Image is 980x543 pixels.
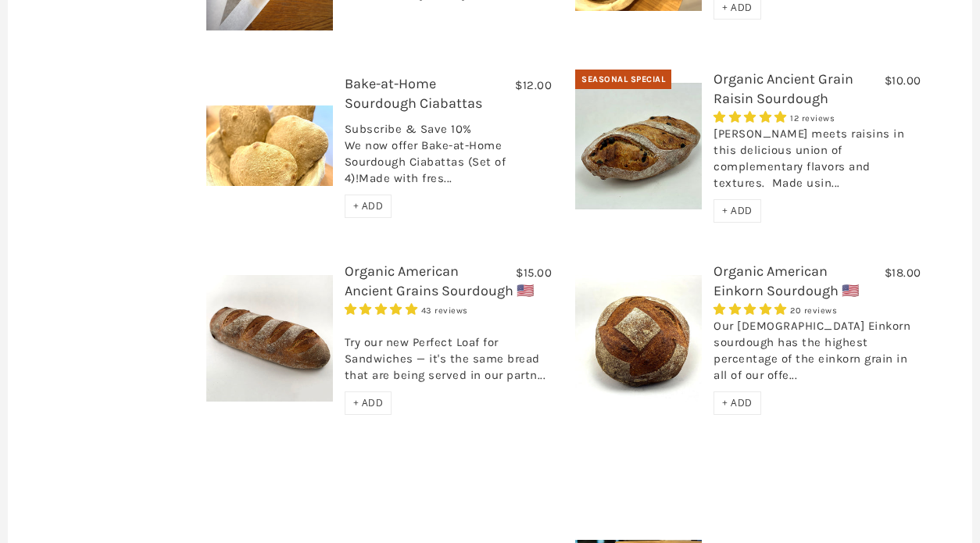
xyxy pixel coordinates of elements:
a: Organic Ancient Grain Raisin Sourdough [714,70,853,107]
div: + ADD [345,195,392,218]
span: $18.00 [885,266,921,280]
span: 43 reviews [421,305,468,316]
div: + ADD [345,391,392,415]
span: + ADD [722,1,753,14]
span: + ADD [722,204,753,217]
div: Try our new Perfect Loaf for Sandwiches — it's the same bread that are being served in our partn... [345,318,552,391]
div: Our [DEMOGRAPHIC_DATA] Einkorn sourdough has the highest percentage of the einkorn grain in all o... [714,318,921,391]
img: Organic American Einkorn Sourdough 🇺🇸 [575,275,702,402]
img: Bake-at-Home Sourdough Ciabattas [206,105,333,186]
span: 12 reviews [790,113,835,123]
div: + ADD [714,391,761,415]
span: $12.00 [515,78,552,92]
div: + ADD [714,199,761,223]
span: $15.00 [516,266,552,280]
a: Organic American Einkorn Sourdough 🇺🇸 [714,263,859,299]
a: Bake-at-Home Sourdough Ciabattas [345,75,482,112]
a: Organic American Ancient Grains Sourdough 🇺🇸 [345,263,534,299]
span: 4.95 stars [714,302,790,316]
span: 5.00 stars [714,110,790,124]
span: 4.93 stars [345,302,421,316]
span: 20 reviews [790,305,837,316]
span: + ADD [722,396,753,409]
div: Seasonal Special [575,70,671,90]
span: + ADD [353,199,384,213]
span: $10.00 [885,73,921,88]
img: Organic American Ancient Grains Sourdough 🇺🇸 [206,275,333,402]
div: Subscribe & Save 10% We now offer Bake-at-Home Sourdough Ciabattas (Set of 4)!Made with fres... [345,121,552,195]
div: [PERSON_NAME] meets raisins in this delicious union of complementary flavors and textures. Made u... [714,126,921,199]
img: Organic Ancient Grain Raisin Sourdough [575,83,702,209]
span: + ADD [353,396,384,409]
